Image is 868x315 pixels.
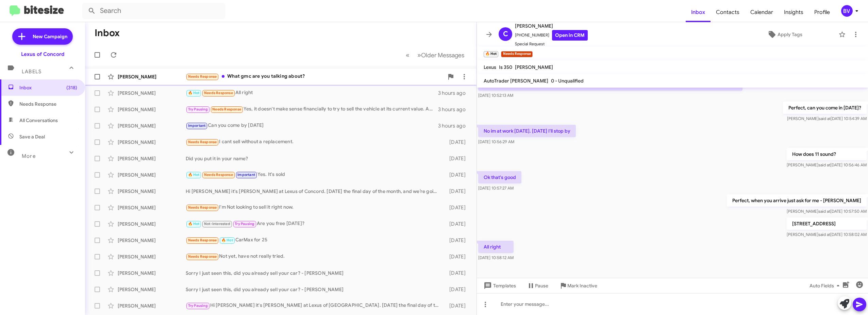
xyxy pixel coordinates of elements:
div: Hi [PERSON_NAME] it's [PERSON_NAME] at Lexus of Concord. [DATE] the final day of the month, and w... [186,188,442,195]
span: [PERSON_NAME] [DATE] 10:56:46 AM [787,162,867,167]
span: Mark Inactive [567,280,597,292]
span: 🔥 Hot [188,222,200,226]
span: Try Pausing [188,303,208,308]
button: Pause [521,280,554,292]
span: AutoTrader [PERSON_NAME] [484,78,548,84]
span: Special Request [515,41,588,47]
div: [DATE] [442,221,471,227]
div: [PERSON_NAME] [118,122,186,129]
span: [PERSON_NAME] [DATE] 10:58:02 AM [787,232,867,237]
div: [PERSON_NAME] [118,73,186,80]
span: » [417,51,421,59]
div: [DATE] [442,204,471,211]
span: Inbox [686,2,711,22]
div: [DATE] [442,188,471,195]
span: [PERSON_NAME] [515,22,588,30]
a: Calendar [745,2,779,22]
button: Auto Fields [804,280,848,292]
div: 3 hours ago [438,122,471,129]
div: All right [186,89,438,97]
span: Needs Response [188,205,217,210]
span: Needs Response [204,172,233,177]
button: Templates [477,280,521,292]
small: Needs Response [501,51,532,57]
p: All right [478,241,514,253]
span: said at [818,162,830,167]
span: Needs Response [188,74,217,79]
span: Needs Response [188,238,217,242]
span: All Conversations [19,117,58,124]
a: New Campaign [12,28,73,45]
span: New Campaign [33,33,67,40]
div: [PERSON_NAME] [118,90,186,96]
button: Next [413,48,468,62]
div: Hi [PERSON_NAME] it's [PERSON_NAME] at Lexus of [GEOGRAPHIC_DATA]. [DATE] the final day of the mo... [186,302,442,310]
span: C [503,29,508,40]
span: [PERSON_NAME] [DATE] 10:54:39 AM [787,116,867,121]
span: 🔥 Hot [221,238,233,242]
span: Needs Response [204,91,233,95]
h1: Inbox [95,28,120,39]
span: said at [819,116,831,121]
span: said at [818,209,830,214]
div: [PERSON_NAME] [118,155,186,162]
span: Auto Fields [809,280,842,292]
span: [DATE] 10:57:27 AM [478,185,514,191]
p: Perfect, when you arrive just ask for me - [PERSON_NAME] [727,194,867,207]
div: [PERSON_NAME] [118,106,186,113]
span: Lexus [484,64,496,70]
span: [PERSON_NAME] [DATE] 10:57:50 AM [787,209,867,214]
a: Contacts [711,2,745,22]
div: [DATE] [442,171,471,178]
div: Lexus of Concord [21,51,64,58]
div: I cant sell without a replacement. [186,138,442,146]
span: Pause [535,280,548,292]
span: Important [237,172,255,177]
span: Try Pausing [235,222,254,226]
div: [DATE] [442,286,471,293]
div: What gmc are you talking about? [186,73,444,80]
span: 🔥 Hot [188,91,200,95]
div: [DATE] [442,270,471,276]
div: [PERSON_NAME] [118,171,186,178]
span: Save a Deal [19,133,45,140]
div: [PERSON_NAME] [118,253,186,260]
div: [PERSON_NAME] [118,204,186,211]
div: [DATE] [442,253,471,260]
div: [PERSON_NAME] [118,139,186,146]
span: Needs Response [188,254,217,259]
span: Older Messages [421,51,464,59]
p: No im at work [DATE]. [DATE] I'll stop by [478,125,576,137]
div: Are you free [DATE]? [186,220,442,228]
div: Sorry I just seen this, did you already sell your car? - [PERSON_NAME] [186,270,442,276]
div: [DATE] [442,302,471,309]
span: [PERSON_NAME] [515,64,553,70]
span: Labels [22,69,41,75]
p: Ok that's good [478,171,521,183]
span: Is 350 [499,64,512,70]
div: [PERSON_NAME] [118,286,186,293]
span: Needs Response [188,140,217,144]
span: 🔥 Hot [188,172,200,177]
div: Did you put it in your name? [186,155,442,162]
span: Needs Response [212,107,241,111]
div: Yes. It's sold [186,171,442,179]
span: Needs Response [19,101,77,107]
span: Important [188,123,206,128]
button: Mark Inactive [554,280,603,292]
div: [PERSON_NAME] [118,237,186,244]
div: 3 hours ago [438,106,471,113]
div: CarMax for 25 [186,236,442,244]
div: [PERSON_NAME] [118,302,186,309]
a: Insights [779,2,809,22]
span: Inbox [19,84,77,91]
div: Yes, it doesn't make sense financially to try to sell the vehicle at its current value. And we we... [186,105,438,113]
span: 0 - Unqualified [551,78,584,84]
a: Profile [809,2,835,22]
span: [DATE] 10:52:13 AM [478,93,513,98]
span: [DATE] 10:58:12 AM [478,255,514,260]
div: 3 hours ago [438,90,471,96]
div: [PERSON_NAME] [118,221,186,227]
